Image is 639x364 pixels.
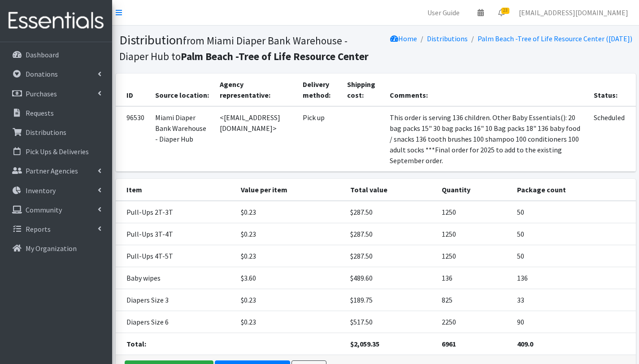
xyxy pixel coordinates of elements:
[116,223,235,245] td: Pull-Ups 3T-4T
[214,74,297,106] th: Agency representative:
[214,106,297,172] td: <[EMAIL_ADDRESS][DOMAIN_NAME]>
[501,8,509,14] span: 23
[181,50,369,63] b: Palm Beach -Tree of Life Resource Center
[345,179,436,201] th: Total value
[390,34,417,43] a: Home
[235,245,345,267] td: $0.23
[4,85,109,103] a: Purchases
[116,74,150,106] th: ID
[420,4,467,22] a: User Guide
[345,311,436,333] td: $517.50
[517,339,533,348] strong: 409.0
[588,106,635,172] td: Scheduled
[384,106,589,172] td: This order is serving 136 children. Other Baby Essentials(): 20 bag packs 15" 30 bag packs 16" 10...
[116,311,235,333] td: Diapers Size 6
[436,201,512,223] td: 1250
[116,106,150,172] td: 96530
[436,311,512,333] td: 2250
[588,74,635,106] th: Status:
[119,32,373,63] h1: Distribution
[442,339,456,348] strong: 6961
[345,289,436,311] td: $189.75
[4,162,109,180] a: Partner Agencies
[126,339,146,348] strong: Total:
[512,311,636,333] td: 90
[4,104,109,122] a: Requests
[512,267,636,289] td: 136
[4,182,109,199] a: Inventory
[26,166,78,175] p: Partner Agencies
[4,6,109,36] img: HumanEssentials
[4,123,109,141] a: Distributions
[4,65,109,83] a: Donations
[478,34,632,43] a: Palm Beach -Tree of Life Resource Center ([DATE])
[512,4,635,22] a: [EMAIL_ADDRESS][DOMAIN_NAME]
[4,239,109,257] a: My Organization
[116,289,235,311] td: Diapers Size 3
[26,225,51,234] p: Reports
[4,201,109,219] a: Community
[436,223,512,245] td: 1250
[512,201,636,223] td: 50
[4,46,109,64] a: Dashboard
[235,289,345,311] td: $0.23
[26,69,58,78] p: Donations
[350,339,379,348] strong: $2,059.35
[436,267,512,289] td: 136
[345,201,436,223] td: $287.50
[297,74,342,106] th: Delivery method:
[512,179,636,201] th: Package count
[26,50,59,59] p: Dashboard
[235,267,345,289] td: $3.60
[512,223,636,245] td: 50
[384,74,589,106] th: Comments:
[26,89,57,98] p: Purchases
[512,289,636,311] td: 33
[4,143,109,160] a: Pick Ups & Deliveries
[119,34,369,63] small: from Miami Diaper Bank Warehouse - Diaper Hub to
[26,205,62,214] p: Community
[26,128,66,137] p: Distributions
[235,201,345,223] td: $0.23
[4,220,109,238] a: Reports
[436,179,512,201] th: Quantity
[297,106,342,172] td: Pick up
[116,267,235,289] td: Baby wipes
[26,186,56,195] p: Inventory
[345,223,436,245] td: $287.50
[116,179,235,201] th: Item
[116,245,235,267] td: Pull-Ups 4T-5T
[345,267,436,289] td: $489.60
[26,147,89,156] p: Pick Ups & Deliveries
[26,244,77,253] p: My Organization
[235,223,345,245] td: $0.23
[427,34,468,43] a: Distributions
[116,201,235,223] td: Pull-Ups 2T-3T
[436,289,512,311] td: 825
[345,245,436,267] td: $287.50
[235,311,345,333] td: $0.23
[436,245,512,267] td: 1250
[150,74,215,106] th: Source location:
[512,245,636,267] td: 50
[150,106,215,172] td: Miami Diaper Bank Warehouse - Diaper Hub
[342,74,384,106] th: Shipping cost:
[26,108,54,117] p: Requests
[491,4,512,22] a: 23
[235,179,345,201] th: Value per item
